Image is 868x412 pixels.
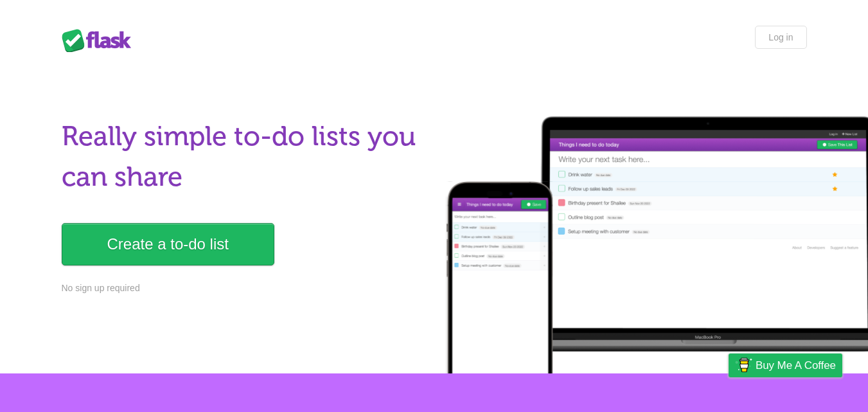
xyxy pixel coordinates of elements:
span: Buy me a coffee [756,354,836,377]
a: Buy me a coffee [729,354,842,377]
div: Flask Lists [62,29,139,52]
a: Create a to-do list [62,223,274,265]
a: Log in [755,26,806,49]
p: No sign up required [62,282,427,295]
h1: Really simple to-do lists you can share [62,116,427,197]
img: Buy me a coffee [735,354,752,376]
